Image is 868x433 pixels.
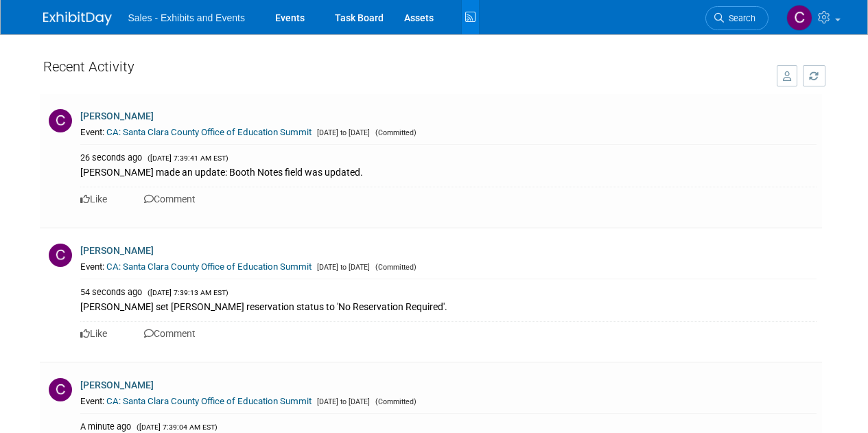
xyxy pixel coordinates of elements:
a: [PERSON_NAME] [80,379,154,390]
a: Comment [144,194,196,204]
div: [PERSON_NAME] set [PERSON_NAME] reservation status to 'No Reservation Required'. [80,299,817,314]
span: (Committed) [372,397,417,406]
a: Search [705,6,769,30]
a: Like [80,194,107,204]
img: C.jpg [49,378,72,401]
a: CA: Santa Clara County Office of Education Summit [106,261,312,272]
span: [DATE] to [DATE] [314,397,370,406]
span: ([DATE] 7:39:04 AM EST) [133,423,218,432]
a: [PERSON_NAME] [80,110,154,121]
span: Sales - Exhibits and Events [128,12,245,23]
img: ExhibitDay [43,12,112,25]
a: CA: Santa Clara County Office of Education Summit [106,396,312,406]
span: (Committed) [372,263,417,272]
span: Event: [80,396,104,406]
div: Recent Activity [43,51,763,88]
span: [DATE] to [DATE] [314,263,370,272]
span: 26 seconds ago [80,152,142,163]
span: Event: [80,261,104,272]
a: Like [80,328,107,339]
span: A minute ago [80,421,131,432]
a: [PERSON_NAME] [80,245,154,256]
span: Search [724,13,755,23]
span: ([DATE] 7:39:13 AM EST) [144,288,228,297]
a: Comment [144,328,196,339]
a: CA: Santa Clara County Office of Education Summit [106,127,312,137]
span: [DATE] to [DATE] [314,128,370,137]
span: 54 seconds ago [80,287,142,297]
span: (Committed) [372,128,417,137]
img: Christine Lurz [786,5,812,31]
span: Event: [80,127,104,137]
div: [PERSON_NAME] made an update: Booth Notes field was updated. [80,164,817,179]
img: C.jpg [49,244,72,267]
img: C.jpg [49,109,72,132]
span: ([DATE] 7:39:41 AM EST) [144,154,228,163]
